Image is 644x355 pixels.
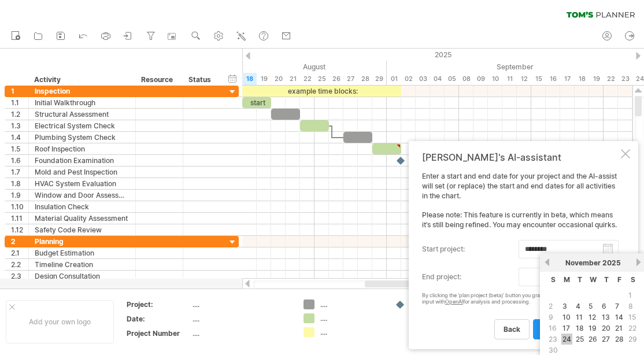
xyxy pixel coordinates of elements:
div: .... [320,327,383,337]
span: 16 [547,323,558,334]
div: Thursday, 11 September 2025 [502,73,517,85]
div: 1 [11,86,28,97]
td: this is a weekend day [547,323,560,333]
span: 2025 [602,258,621,267]
div: 1.5 [11,143,28,154]
div: Date: [127,314,190,324]
div: Status [188,74,214,86]
div: Friday, 19 September 2025 [589,73,604,85]
div: 1.1 [11,97,28,108]
div: Tuesday, 2 September 2025 [401,73,416,85]
div: Budget Estimation [35,247,129,258]
div: 1.4 [11,132,28,143]
span: 8 [627,301,634,312]
div: Window and Door Assessment [35,190,129,201]
a: 4 [575,301,582,312]
div: 1.10 [11,201,28,212]
span: Thursday [604,275,609,284]
div: Tuesday, 23 September 2025 [618,73,632,85]
a: 14 [614,312,624,323]
div: Insulation Check [35,201,129,212]
span: Wednesday [590,275,597,284]
td: this is a weekend day [547,301,560,311]
span: 23 [547,334,558,345]
div: Thursday, 21 August 2025 [286,73,300,85]
a: 28 [614,334,625,345]
div: 1.2 [11,109,28,120]
div: Wednesday, 20 August 2025 [271,73,286,85]
div: Material Quality Assessment [35,213,129,224]
div: Design Consultation [35,271,129,282]
div: example time blocks: [242,86,401,97]
div: .... [193,299,290,309]
label: start project: [422,240,519,258]
div: Plumbing System Check [35,132,129,143]
div: Friday, 22 August 2025 [300,73,314,85]
div: Add your own logo [6,300,114,343]
div: [PERSON_NAME]'s AI-assistant [422,151,619,163]
span: 22 [627,323,638,334]
div: 1.7 [11,167,28,177]
div: Timeline Creation [35,259,129,270]
a: 27 [601,334,611,345]
a: 18 [575,323,585,334]
div: 2 [11,236,28,247]
a: OpenAI [445,298,463,305]
div: Monday, 18 August 2025 [242,73,257,85]
div: Thursday, 4 September 2025 [430,73,445,85]
a: 13 [601,312,611,323]
span: Monday [564,275,570,284]
div: Wednesday, 27 August 2025 [343,73,358,85]
div: 1.11 [11,213,28,224]
td: this is a weekend day [547,334,560,344]
span: 1 [627,290,633,301]
div: Tuesday, 19 August 2025 [257,73,271,85]
div: Planning [35,236,129,247]
td: this is a weekend day [547,345,560,355]
div: Friday, 29 August 2025 [372,73,387,85]
div: .... [193,328,290,338]
div: Electrical System Check [35,120,129,131]
div: 2.2 [11,259,28,270]
div: 1.3 [11,120,28,131]
div: 1.12 [11,224,28,235]
a: 24 [561,334,572,345]
a: 10 [561,312,572,323]
div: Roof Inspection [35,143,129,154]
td: this is a weekend day [627,301,639,311]
div: By clicking the 'plan project (beta)' button you grant us permission to share your input with for... [422,293,619,305]
div: Safety Code Review [35,224,129,235]
div: .... [193,314,290,324]
a: 3 [561,301,568,312]
div: Project: [127,299,190,309]
div: Enter a start and end date for your project and the AI-assist will set (or replace) the start and... [422,172,619,339]
div: Friday, 5 September 2025 [445,73,459,85]
a: plan project (beta) [533,319,615,339]
div: 2.3 [11,271,28,282]
a: 26 [587,334,598,345]
div: 1.8 [11,178,28,189]
div: Tuesday, 26 August 2025 [329,73,343,85]
span: Sunday [551,275,556,284]
div: Mold and Pest Inspection [35,167,129,177]
td: this is a weekend day [627,312,639,322]
div: Wednesday, 17 September 2025 [560,73,575,85]
span: 15 [627,312,637,323]
div: Tuesday, 9 September 2025 [473,73,488,85]
div: 2.1 [11,247,28,258]
td: this is a weekend day [627,334,639,344]
div: Thursday, 18 September 2025 [575,73,589,85]
a: next [634,258,643,267]
td: this is a weekend day [627,323,639,333]
a: 20 [601,323,612,334]
div: .... [320,313,383,323]
div: Wednesday, 3 September 2025 [416,73,430,85]
div: 1.6 [11,155,28,166]
div: Monday, 8 September 2025 [459,73,473,85]
a: 25 [575,334,585,345]
div: start [242,97,271,108]
div: .... [320,299,383,309]
div: Inspection [35,86,129,97]
div: Monday, 22 September 2025 [604,73,618,85]
a: 17 [561,323,571,334]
